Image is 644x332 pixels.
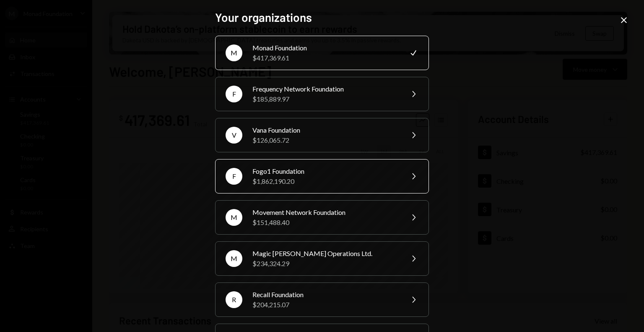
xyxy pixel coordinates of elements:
[252,259,398,269] div: $234,324.29
[252,290,398,300] div: Recall Foundation
[226,291,242,308] div: R
[252,300,398,310] div: $204,215.07
[226,250,242,267] div: M
[252,166,398,176] div: Fogo1 Foundation
[215,241,429,276] button: MMagic [PERSON_NAME] Operations Ltd.$234,324.29
[252,94,398,104] div: $185,889.97
[252,248,398,259] div: Magic [PERSON_NAME] Operations Ltd.
[226,44,242,61] div: M
[215,159,429,193] button: FFogo1 Foundation$1,862,190.20
[252,207,398,217] div: Movement Network Foundation
[252,217,398,227] div: $151,488.40
[252,135,398,145] div: $126,065.72
[252,53,398,63] div: $417,369.61
[226,86,242,102] div: F
[226,127,242,144] div: V
[215,118,429,152] button: VVana Foundation$126,065.72
[215,9,429,26] h2: Your organizations
[252,43,398,53] div: Monad Foundation
[252,176,398,186] div: $1,862,190.20
[226,209,242,226] div: M
[252,84,398,94] div: Frequency Network Foundation
[252,125,398,135] div: Vana Foundation
[215,200,429,235] button: MMovement Network Foundation$151,488.40
[215,36,429,70] button: MMonad Foundation$417,369.61
[226,168,242,185] div: F
[215,77,429,111] button: FFrequency Network Foundation$185,889.97
[215,282,429,317] button: RRecall Foundation$204,215.07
